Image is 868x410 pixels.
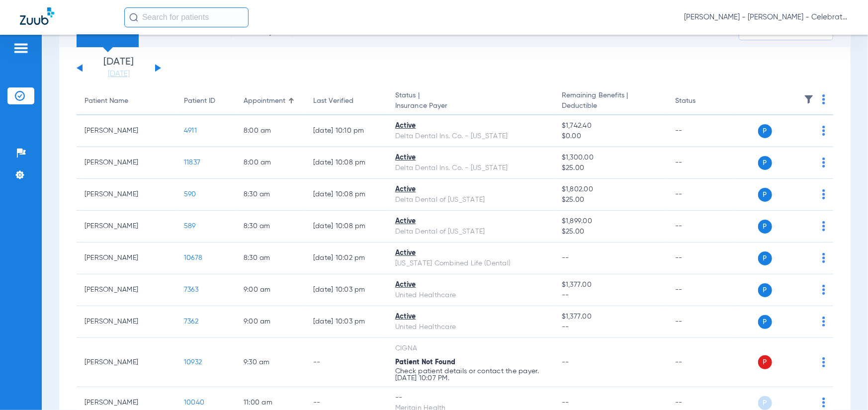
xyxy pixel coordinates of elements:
[305,211,387,243] td: [DATE] 10:08 PM
[395,312,546,322] div: Active
[562,131,659,142] span: $0.00
[395,258,546,269] div: [US_STATE] Combined Life (Dental)
[85,96,168,106] div: Patient Name
[305,115,387,147] td: [DATE] 10:10 PM
[184,286,198,293] span: 7363
[244,96,297,106] div: Appointment
[667,211,734,243] td: --
[89,69,149,79] a: [DATE]
[395,322,546,332] div: United Healthcare
[395,280,546,290] div: Active
[184,254,202,261] span: 10678
[667,274,734,306] td: --
[822,357,825,367] img: group-dot-blue.svg
[395,163,546,173] div: Delta Dental Ins. Co. - [US_STATE]
[818,362,868,410] iframe: Chat Widget
[822,253,825,263] img: group-dot-blue.svg
[244,96,285,106] div: Appointment
[758,315,772,329] span: P
[236,306,305,338] td: 9:00 AM
[184,159,200,166] span: 11837
[395,343,546,354] div: CIGNA
[562,216,659,227] span: $1,899.00
[758,251,772,265] span: P
[822,221,825,231] img: group-dot-blue.svg
[313,96,379,106] div: Last Verified
[822,94,825,104] img: group-dot-blue.svg
[236,338,305,387] td: 9:30 AM
[77,211,176,243] td: [PERSON_NAME]
[77,179,176,211] td: [PERSON_NAME]
[562,227,659,237] span: $25.00
[804,94,814,104] img: filter.svg
[77,147,176,179] td: [PERSON_NAME]
[667,243,734,274] td: --
[124,7,249,27] input: Search for patients
[77,338,176,387] td: [PERSON_NAME]
[313,96,353,106] div: Last Verified
[395,393,546,403] div: --
[562,290,659,301] span: --
[305,306,387,338] td: [DATE] 10:03 PM
[236,274,305,306] td: 9:00 AM
[822,158,825,167] img: group-dot-blue.svg
[667,338,734,387] td: --
[89,57,149,79] li: [DATE]
[20,7,54,25] img: Zuub Logo
[305,243,387,274] td: [DATE] 10:02 PM
[395,153,546,163] div: Active
[758,156,772,170] span: P
[758,355,772,369] span: P
[758,396,772,410] span: P
[758,188,772,202] span: P
[758,283,772,297] span: P
[562,184,659,195] span: $1,802.00
[13,42,29,54] img: hamburger-icon
[562,399,569,406] span: --
[184,96,215,106] div: Patient ID
[387,87,554,115] th: Status |
[77,274,176,306] td: [PERSON_NAME]
[822,317,825,327] img: group-dot-blue.svg
[395,184,546,195] div: Active
[554,87,667,115] th: Remaining Benefits |
[667,115,734,147] td: --
[77,306,176,338] td: [PERSON_NAME]
[184,359,202,366] span: 10932
[395,290,546,301] div: United Healthcare
[236,211,305,243] td: 8:30 AM
[184,191,196,198] span: 590
[77,115,176,147] td: [PERSON_NAME]
[395,248,546,258] div: Active
[562,163,659,173] span: $25.00
[184,318,198,325] span: 7362
[305,274,387,306] td: [DATE] 10:03 PM
[129,13,138,22] img: Search Icon
[562,280,659,290] span: $1,377.00
[562,121,659,131] span: $1,742.40
[236,179,305,211] td: 8:30 AM
[184,223,196,230] span: 589
[822,285,825,295] img: group-dot-blue.svg
[395,359,455,366] span: Patient Not Found
[305,179,387,211] td: [DATE] 10:08 PM
[822,189,825,199] img: group-dot-blue.svg
[395,195,546,205] div: Delta Dental of [US_STATE]
[667,179,734,211] td: --
[667,147,734,179] td: --
[822,126,825,136] img: group-dot-blue.svg
[184,127,197,134] span: 4911
[562,101,659,111] span: Deductible
[684,12,848,22] span: [PERSON_NAME] - [PERSON_NAME] - Celebration Pediatric Dentistry
[667,306,734,338] td: --
[562,153,659,163] span: $1,300.00
[562,312,659,322] span: $1,377.00
[77,243,176,274] td: [PERSON_NAME]
[395,121,546,131] div: Active
[758,220,772,234] span: P
[395,216,546,227] div: Active
[562,195,659,205] span: $25.00
[305,147,387,179] td: [DATE] 10:08 PM
[562,254,569,261] span: --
